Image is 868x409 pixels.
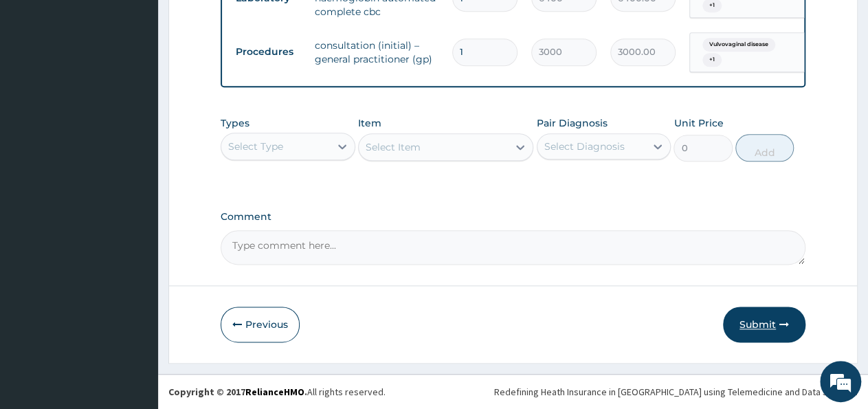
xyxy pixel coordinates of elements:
[494,385,858,399] div: Redefining Heath Insurance in [GEOGRAPHIC_DATA] using Telemedicine and Data Science!
[735,134,794,162] button: Add
[674,116,723,130] label: Unit Price
[702,53,722,67] span: + 1
[544,140,625,153] div: Select Diagnosis
[358,116,381,130] label: Item
[80,119,190,258] span: We're online!
[168,386,307,398] strong: Copyright © 2017 .
[228,140,283,153] div: Select Type
[723,307,805,342] button: Submit
[308,32,445,73] td: consultation (initial) – general practitioner (gp)
[221,118,249,129] label: Types
[229,39,308,65] td: Procedures
[158,374,868,409] footer: All rights reserved.
[245,386,304,398] a: RelianceHMO
[71,77,231,95] div: Chat with us now
[537,116,608,130] label: Pair Diagnosis
[221,211,805,223] label: Comment
[221,307,300,342] button: Previous
[225,7,258,40] div: Minimize live chat window
[7,267,262,316] textarea: Type your message and hit 'Enter'
[702,38,775,52] span: Vulvovaginal disease
[25,69,56,103] img: d_794563401_company_1708531726252_794563401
